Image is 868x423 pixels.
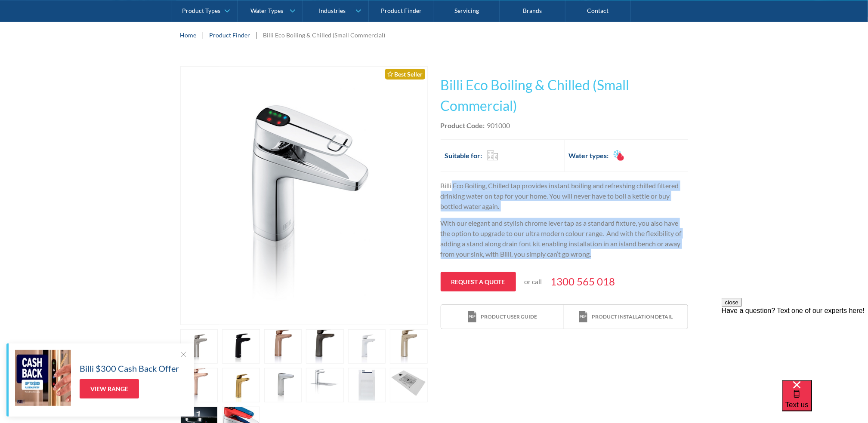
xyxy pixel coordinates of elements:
[306,329,344,364] a: open lightbox
[592,313,673,321] div: Product installation detail
[468,311,476,323] img: print icon
[722,298,868,391] iframe: podium webchat widget prompt
[222,368,260,402] a: open lightbox
[255,30,259,40] div: |
[487,120,510,131] div: 901000
[569,150,609,161] h2: Water types:
[441,121,485,129] strong: Product Code:
[222,329,260,364] a: open lightbox
[441,181,688,211] p: Billi Eco Boiling, Chilled tap provides instant boiling and refreshing chilled filtered drinking ...
[441,272,516,291] a: Request a quote
[525,276,542,287] p: or call
[441,75,688,116] h1: Billi Eco Boiling & Chilled (Small Commercial)
[15,350,71,406] img: Billi $300 Cash Back Offer
[80,379,139,398] a: View Range
[441,218,688,259] p: With our elegant and stylish chrome lever tap as a standard fixture, you also have the option to ...
[180,31,197,40] a: Home
[579,311,587,323] img: print icon
[390,368,428,402] a: open lightbox
[210,31,250,40] a: Product Finder
[264,329,302,364] a: open lightbox
[441,305,564,329] a: print iconProduct user guide
[182,7,220,14] div: Product Types
[385,69,425,80] div: Best Seller
[263,31,386,40] div: Billi Eco Boiling & Chilled (Small Commercial)
[445,150,482,161] h2: Suitable for:
[564,305,687,329] a: print iconProduct installation detail
[306,368,344,402] a: open lightbox
[551,274,615,289] a: 1300 565 018
[348,329,386,364] a: open lightbox
[250,7,283,14] div: Water Types
[348,368,386,402] a: open lightbox
[180,66,428,325] a: open lightbox
[390,329,428,364] a: open lightbox
[180,329,218,364] a: open lightbox
[80,362,179,375] h5: Billi $300 Cash Back Offer
[201,30,205,40] div: |
[264,368,302,402] a: open lightbox
[481,313,537,321] div: Product user guide
[782,380,868,423] iframe: podium webchat widget bubble
[219,67,389,325] img: Billi Eco Boiling & Chilled (Small Commercial)
[319,7,346,14] div: Industries
[180,368,218,402] a: open lightbox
